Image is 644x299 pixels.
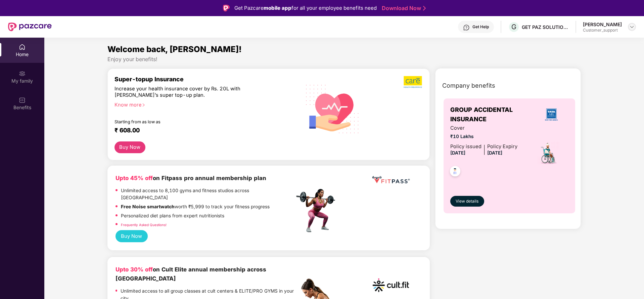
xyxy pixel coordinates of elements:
img: svg+xml;base64,PHN2ZyB3aWR0aD0iMjAiIGhlaWdodD0iMjAiIHZpZXdCb3g9IjAgMCAyMCAyMCIgZmlsbD0ibm9uZSIgeG... [19,70,26,77]
img: svg+xml;base64,PHN2ZyBpZD0iSG9tZSIgeG1sbnM9Imh0dHA6Ly93d3cudzMub3JnLzIwMDAvc3ZnIiB3aWR0aD0iMjAiIG... [19,44,26,50]
a: Frequently Asked Questions! [121,223,167,227]
img: icon [537,141,560,165]
b: on Cult Elite annual membership across [GEOGRAPHIC_DATA] [116,266,266,282]
img: Logo [223,5,230,11]
div: Starting from as low as [114,119,266,124]
div: Get Pazcare for all your employee benefits need [234,4,377,12]
span: [DATE] [487,150,502,156]
p: worth ₹5,999 to track your fitness progress [121,203,270,211]
div: Customer_support [583,28,622,33]
span: Cover [450,124,517,132]
img: svg+xml;base64,PHN2ZyBpZD0iSGVscC0zMngzMiIgeG1sbnM9Imh0dHA6Ly93d3cudzMub3JnLzIwMDAvc3ZnIiB3aWR0aD... [463,24,470,31]
img: fpp.png [294,187,341,234]
img: New Pazcare Logo [8,23,52,31]
div: Policy Expiry [487,143,517,151]
span: Welcome back, [PERSON_NAME]! [107,44,242,54]
div: [PERSON_NAME] [583,21,622,28]
button: Buy Now [116,230,148,243]
button: View details [450,196,484,207]
b: Upto 45% off [116,175,153,181]
button: Buy Now [114,141,145,153]
span: ₹10 Lakhs [450,133,517,140]
div: Super-topup Insurance [114,76,294,83]
p: Personalized diet plans from expert nutritionists [121,212,224,220]
img: b5dec4f62d2307b9de63beb79f102df3.png [404,76,423,88]
p: Unlimited access to 8,100 gyms and fitness studios across [GEOGRAPHIC_DATA] [121,187,294,202]
span: GROUP ACCIDENTAL INSURANCE [450,105,534,124]
span: [DATE] [450,150,465,156]
strong: Free Noise smartwatch [121,204,175,209]
span: right [142,103,145,107]
div: Policy issued [450,143,481,151]
b: Upto 30% off [116,266,153,273]
div: Enjoy your benefits! [107,56,581,63]
div: ₹ 608.00 [114,127,288,135]
div: Know more [114,102,290,106]
img: fppp.png [371,174,411,186]
b: on Fitpass pro annual membership plan [116,175,266,181]
span: G [511,23,516,31]
a: Download Now [382,5,424,12]
img: insurerLogo [542,105,560,124]
img: Stroke [423,5,426,12]
img: svg+xml;base64,PHN2ZyB4bWxucz0iaHR0cDovL3d3dy53My5vcmcvMjAwMC9zdmciIHhtbG5zOnhsaW5rPSJodHRwOi8vd3... [301,76,365,141]
img: svg+xml;base64,PHN2ZyB4bWxucz0iaHR0cDovL3d3dy53My5vcmcvMjAwMC9zdmciIHdpZHRoPSI0OC45NDMiIGhlaWdodD... [447,164,463,180]
strong: mobile app [264,5,291,11]
img: svg+xml;base64,PHN2ZyBpZD0iQmVuZWZpdHMiIHhtbG5zPSJodHRwOi8vd3d3LnczLm9yZy8yMDAwL3N2ZyIgd2lkdGg9Ij... [19,97,26,103]
div: Get Help [472,24,489,30]
span: Company benefits [442,81,495,90]
div: Increase your health insurance cover by Rs. 20L with [PERSON_NAME]’s super top-up plan. [114,86,265,99]
div: GET PAZ SOLUTIONS PRIVATE LIMTED [522,24,569,30]
span: View details [456,198,478,205]
img: svg+xml;base64,PHN2ZyBpZD0iRHJvcGRvd24tMzJ4MzIiIHhtbG5zPSJodHRwOi8vd3d3LnczLm9yZy8yMDAwL3N2ZyIgd2... [629,24,635,30]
